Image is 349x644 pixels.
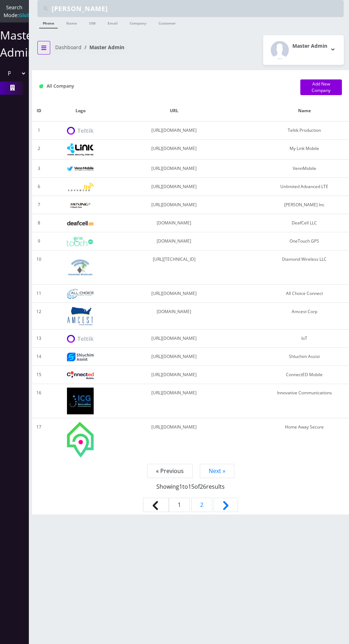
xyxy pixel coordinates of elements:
[82,43,124,51] li: Master Admin
[214,498,238,512] a: Next &raquo;
[67,353,94,361] img: Shluchim Assist
[67,388,94,414] img: Innovative Communications
[39,475,342,491] p: Showing to of results
[32,303,46,329] td: 12
[300,79,342,95] a: Add New Company
[67,306,94,326] img: Amcest Corp
[200,464,234,478] a: Next »
[46,100,115,121] th: Logo
[67,202,94,209] img: Rexing Inc
[67,422,94,457] img: Home Away Secure
[55,44,82,51] a: Dashboard
[32,214,46,232] td: 8
[32,140,46,160] td: 2
[67,289,94,298] img: All Choice Connect
[67,371,94,379] img: ConnectED Mobile
[67,237,94,246] img: OneTouch GPS
[115,140,233,160] td: [URL][DOMAIN_NAME]
[67,183,94,192] img: Unlimited Advanced LTE
[32,329,46,348] td: 13
[85,17,99,28] a: SIM
[115,100,233,121] th: URL
[39,17,58,28] a: Phone
[115,348,233,366] td: [URL][DOMAIN_NAME]
[67,143,94,156] img: My Link Mobile
[200,483,206,490] span: 26
[179,483,182,490] span: 1
[32,232,46,250] td: 9
[32,196,46,214] td: 7
[32,348,46,366] td: 14
[115,366,233,384] td: [URL][DOMAIN_NAME]
[292,43,327,49] h2: Master Admin
[188,483,194,490] span: 15
[115,121,233,140] td: [URL][DOMAIN_NAME]
[115,232,233,250] td: [DOMAIN_NAME]
[32,366,46,384] td: 15
[115,285,233,303] td: [URL][DOMAIN_NAME]
[32,418,46,461] td: 17
[115,384,233,418] td: [URL][DOMAIN_NAME]
[32,285,46,303] td: 11
[143,498,169,512] span: &laquo; Previous
[115,178,233,196] td: [URL][DOMAIN_NAME]
[37,40,185,60] nav: breadcrumb
[115,196,233,214] td: [URL][DOMAIN_NAME]
[39,84,43,88] img: All Company
[32,160,46,178] td: 3
[32,121,46,140] td: 1
[39,467,342,514] nav: Pagination Navigation
[67,127,94,135] img: Teltik Production
[32,178,46,196] td: 6
[104,17,121,28] a: Email
[115,329,233,348] td: [URL][DOMAIN_NAME]
[115,250,233,285] td: [URL][TECHNICAL_ID]
[115,303,233,329] td: [DOMAIN_NAME]
[67,254,94,281] img: Diamond Wireless LLC
[32,250,46,285] td: 10
[115,418,233,461] td: [URL][DOMAIN_NAME]
[263,35,344,65] button: Master Admin
[67,335,94,343] img: IoT
[191,498,212,512] a: Go to page 2
[39,83,290,89] h1: All Company
[147,464,193,478] span: « Previous
[63,17,80,28] a: Name
[32,100,46,121] th: ID
[169,498,190,512] span: 1
[67,221,94,225] img: DeafCell LLC
[32,467,349,514] nav: Page navigation example
[52,2,342,15] input: Search Teltik
[67,166,94,171] img: VennMobile
[115,160,233,178] td: [URL][DOMAIN_NAME]
[115,214,233,232] td: [DOMAIN_NAME]
[19,12,35,19] strong: Global
[155,17,179,28] a: Customer
[126,17,150,28] a: Company
[32,384,46,418] td: 16
[4,4,35,19] span: Search Mode:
